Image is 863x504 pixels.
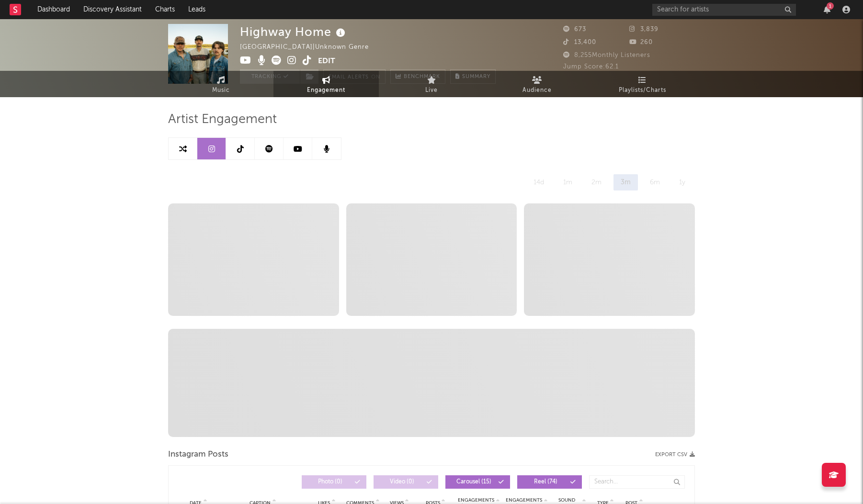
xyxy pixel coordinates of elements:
a: Music [168,71,273,97]
a: Benchmark [390,69,445,84]
a: Engagement [273,71,379,97]
span: 3,839 [629,26,659,33]
span: Reel ( 74 ) [523,479,568,485]
div: 2m [584,174,609,190]
button: Tracking [240,69,300,84]
span: Engagement [307,85,345,96]
button: Edit [318,56,335,67]
span: 673 [563,26,586,33]
span: Jump Score: 62.1 [563,64,619,70]
div: 3m [613,174,638,190]
span: Video ( 0 ) [380,479,424,485]
span: Live [425,85,438,96]
div: Highway Home [240,24,348,40]
span: 13,400 [563,39,596,45]
button: Export CSV [655,452,695,458]
span: 8,255 Monthly Listeners [563,52,650,58]
div: 6m [643,174,667,190]
button: Reel(74) [517,475,582,489]
span: Carousel ( 15 ) [452,479,496,485]
div: 1 [827,2,834,10]
div: [GEOGRAPHIC_DATA] | Unknown Genre [240,42,380,53]
a: Live [379,71,484,97]
button: Video(0) [374,475,438,489]
span: Instagram Posts [168,449,228,460]
button: Summary [450,69,496,84]
div: 14d [526,174,551,190]
span: Audience [522,85,552,96]
a: Audience [484,71,590,97]
span: 260 [629,39,653,45]
span: Photo ( 0 ) [308,479,352,485]
span: Playlists/Charts [619,85,666,96]
input: Search... [589,475,685,489]
button: Email AlertsOn [323,69,386,84]
a: Playlists/Charts [590,71,695,97]
button: Carousel(15) [445,475,510,489]
button: Photo(0) [302,475,366,489]
span: Artist Engagement [168,114,277,125]
div: 1m [556,174,579,190]
span: Music [212,85,230,96]
div: 1y [672,174,693,190]
input: Search for artists [652,4,796,16]
button: 1 [824,6,830,13]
